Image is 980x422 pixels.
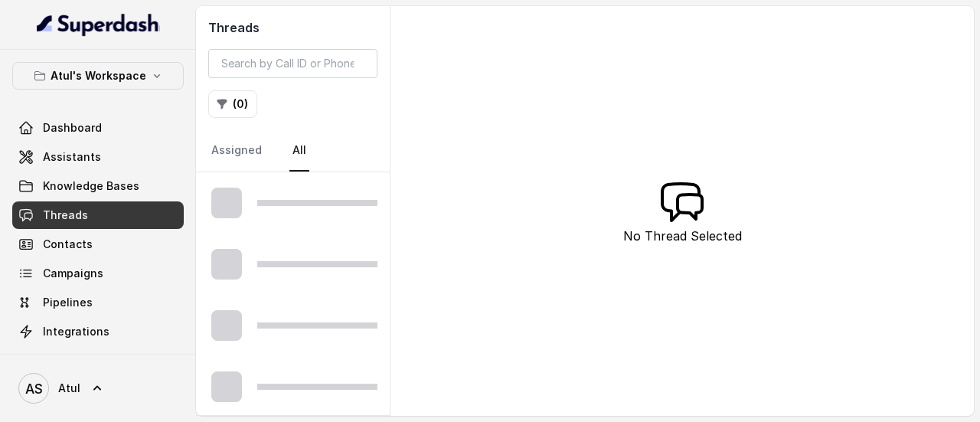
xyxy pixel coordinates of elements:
a: Assistants [12,143,184,171]
span: Campaigns [43,266,103,281]
span: Dashboard [43,120,102,136]
a: Atul [12,367,184,410]
text: AS [25,381,43,397]
a: All [289,130,309,172]
p: No Thread Selected [623,227,742,245]
img: light.svg [37,12,160,37]
p: Atul's Workspace [51,67,146,85]
nav: Tabs [208,130,377,172]
span: Pipelines [43,295,93,310]
a: Integrations [12,318,184,345]
a: Pipelines [12,289,184,316]
span: Atul [58,381,80,396]
span: Integrations [43,324,109,339]
a: Threads [12,201,184,229]
span: Contacts [43,237,93,252]
a: Contacts [12,231,184,258]
button: (0) [208,90,257,118]
span: Threads [43,208,88,223]
span: Knowledge Bases [43,178,139,194]
span: Assistants [43,149,101,165]
a: Knowledge Bases [12,172,184,200]
span: API Settings [43,353,109,368]
h2: Threads [208,18,377,37]
a: Campaigns [12,260,184,287]
a: Dashboard [12,114,184,142]
a: Assigned [208,130,265,172]
a: API Settings [12,347,184,375]
input: Search by Call ID or Phone Number [208,49,377,78]
button: Atul's Workspace [12,62,184,90]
